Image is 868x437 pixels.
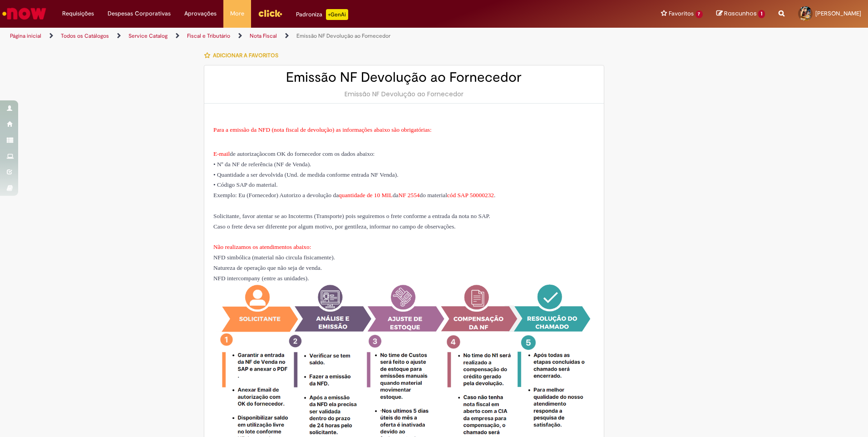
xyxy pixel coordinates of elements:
span: NFD intercompany (entre as unidades) [213,275,307,282]
span: Não realizamos os atendimentos abaixo: [213,243,311,250]
a: Página inicial [10,32,41,40]
span: Despesas Corporativas [108,9,171,18]
span: [PERSON_NAME] [815,10,861,17]
span: Requisições [62,9,94,18]
span: • Nº da NF de referência (NF de Venda) [213,161,311,168]
span: com OK do fornecedor com os dados abaixo: [265,150,375,157]
span: . [334,254,335,261]
span: More [230,9,244,18]
span: . [397,171,398,178]
a: Service Catalog [128,32,168,40]
a: Emissão NF Devolução ao Fornecedor [296,32,390,40]
span: • Código SAP do material. [213,181,278,188]
h2: Emissão NF Devolução ao Fornecedor [213,70,595,85]
span: . [307,275,309,282]
span: Rascunhos [724,9,757,18]
span: quantidade de 10 MIL [339,192,393,199]
span: • Quantidade a ser devolvida (Und. de medida conforme entrada NF Venda) [213,171,398,178]
button: Adicionar a Favoritos [204,46,283,65]
span: Para a emissão da NFD (nota fiscal de devolução) as informações abaixo são obrigatórias: [213,126,432,133]
a: Nota Fiscal [250,32,277,40]
a: Fiscal e Tributário [187,32,230,40]
span: Exemplo: Eu (Fornecedor) Autorizo a devolução da da do material . [213,192,495,199]
p: +GenAi [326,9,348,20]
img: click_logo_yellow_360x200.png [258,6,282,20]
span: 7 [695,10,703,18]
span: Natureza de operação que não seja de venda. [213,264,322,271]
span: cód SAP 50000232 [447,192,494,199]
div: Padroniza [296,9,348,20]
span: 1 [758,10,765,18]
img: ServiceNow [1,5,48,23]
ul: Trilhas de página [7,28,572,45]
span: de autorização [230,150,375,157]
a: Rascunhos [716,10,765,18]
span: Solicitante, favor atentar se ao Incoterms (Transporte) pois seguiremos o frete conforme a entrad... [213,213,490,230]
span: Adicionar a Favoritos [213,52,278,59]
div: Emissão NF Devolução ao Fornecedor [213,89,595,99]
span: E-mail [213,150,230,157]
span: Aprovações [184,9,217,18]
a: Todos os Catálogos [61,32,109,40]
span: . [310,161,311,168]
span: NF 2554 [399,192,420,199]
span: NFD simbólica (material não circula fisicamente) [213,254,335,261]
span: Favoritos [669,9,694,18]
